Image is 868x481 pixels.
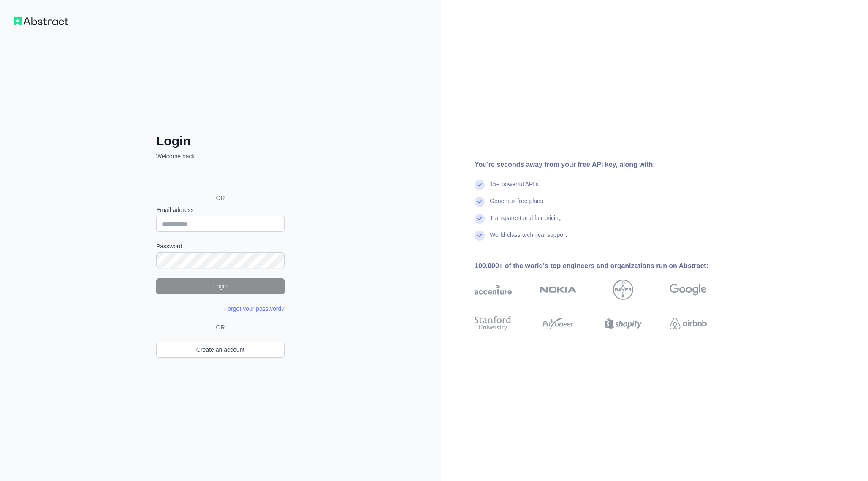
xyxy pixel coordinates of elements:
[540,280,577,300] img: nokia
[156,278,285,294] button: Login
[156,206,285,214] label: Email address
[213,323,228,332] span: OR
[490,214,562,231] div: Transparent and fair pricing
[613,280,633,300] img: bayer
[475,180,485,190] img: check mark
[156,133,285,149] h2: Login
[475,214,485,224] img: check mark
[475,261,734,271] div: 100,000+ of the world's top engineers and organizations run on Abstract:
[14,17,68,25] img: Workflow
[540,314,577,333] img: payoneer
[490,197,543,214] div: Generous free plans
[156,342,285,358] a: Create an account
[156,170,283,188] div: Sign in with Google. Opens in new tab
[209,194,232,202] span: OR
[475,160,734,170] div: You're seconds away from your free API key, along with:
[475,231,485,241] img: check mark
[475,280,512,300] img: accenture
[475,314,512,333] img: stanford university
[224,305,285,312] a: Forgot your password?
[670,280,707,300] img: google
[605,314,642,333] img: shopify
[475,197,485,207] img: check mark
[156,242,285,250] label: Password
[156,152,285,160] p: Welcome back
[152,170,287,188] iframe: Sign in with Google Button
[490,180,539,197] div: 15+ powerful API's
[490,231,567,247] div: World-class technical support
[670,314,707,333] img: airbnb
